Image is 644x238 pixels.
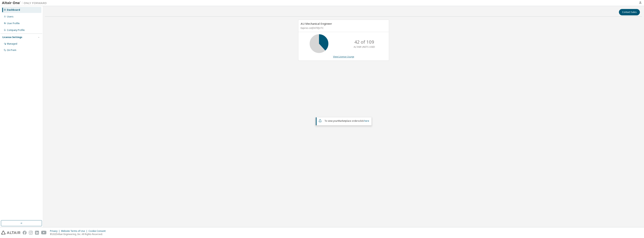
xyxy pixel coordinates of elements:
[619,9,640,15] button: Contact Sales
[50,233,108,236] p: © 2025 Altair Engineering, Inc. All Rights Reserved.
[1,231,20,235] img: altair_logo.svg
[324,119,369,122] span: To view your click
[301,22,332,25] span: AU Mechanical Engineer
[7,49,16,52] div: On Prem
[338,119,359,122] em: Marketplace orders
[23,231,27,235] img: facebook.svg
[41,231,47,235] img: youtube.svg
[7,22,20,25] div: User Profile
[61,230,89,233] div: Website Terms of Use
[301,26,386,30] p: Expires on [DATE] UTC
[50,230,61,233] div: Privacy
[354,45,375,48] p: ALTAIR UNITS USED
[333,55,354,58] a: View License Usage
[364,119,369,122] a: here
[7,15,13,18] div: Users
[89,230,108,233] div: Cookie Consent
[35,231,39,235] img: linkedin.svg
[354,39,374,45] p: 42 of 109
[2,36,22,39] div: License Settings
[7,29,25,32] div: Company Profile
[29,231,33,235] img: instagram.svg
[2,1,49,5] img: Altair One
[7,42,17,45] div: Managed
[7,8,20,11] div: Dashboard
